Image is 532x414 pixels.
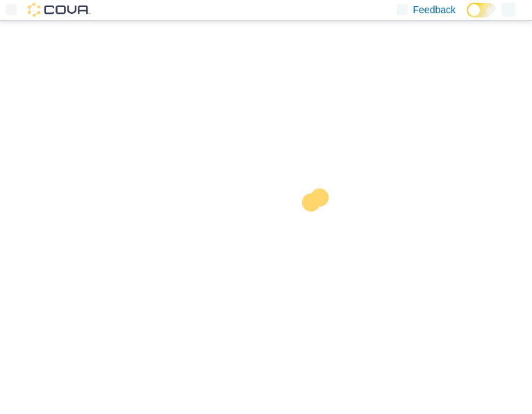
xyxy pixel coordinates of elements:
span: Feedback [413,3,456,17]
img: Cova [28,3,90,17]
span: Dark Mode [467,17,467,18]
input: Dark Mode [467,3,496,17]
img: cova-loader [266,178,370,282]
